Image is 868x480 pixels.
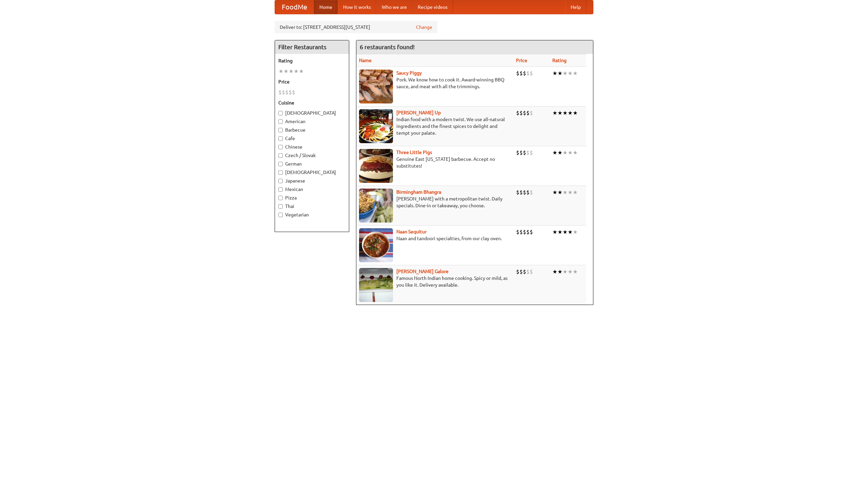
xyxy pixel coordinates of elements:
[552,189,557,196] li: ★
[278,177,346,184] label: Japanese
[278,170,283,175] input: [DEMOGRAPHIC_DATA]
[516,149,519,156] li: $
[278,89,282,96] li: $
[526,228,530,236] li: $
[523,189,526,196] li: $
[359,156,511,169] p: Genuine East [US_STATE] barbecue. Accept no substitutes!
[557,149,563,156] li: ★
[275,40,349,54] h4: Filter Restaurants
[573,70,578,77] li: ★
[278,110,346,116] label: [DEMOGRAPHIC_DATA]
[278,160,346,167] label: German
[278,213,283,217] input: Vegetarian
[573,228,578,236] li: ★
[563,228,568,236] li: ★
[519,268,523,275] li: $
[278,196,283,200] input: Pizza
[359,109,393,143] img: curryup.jpg
[289,68,294,75] li: ★
[563,268,568,275] li: ★
[278,135,346,142] label: Cafe
[412,0,453,14] a: Recipe videos
[516,268,519,275] li: $
[278,128,283,132] input: Barbecue
[573,109,578,117] li: ★
[359,189,393,223] img: bhangra.jpg
[278,99,346,106] h5: Cuisine
[278,153,283,158] input: Czech / Slovak
[516,228,519,236] li: $
[278,118,346,125] label: American
[530,189,533,196] li: $
[396,110,441,115] a: [PERSON_NAME] Up
[526,268,530,275] li: $
[359,149,393,183] img: littlepigs.jpg
[557,228,563,236] li: ★
[396,189,441,195] a: Birmingham Bhangra
[563,109,568,117] li: ★
[278,68,283,75] li: ★
[278,143,346,150] label: Chinese
[530,228,533,236] li: $
[278,211,346,218] label: Vegetarian
[523,70,526,77] li: $
[338,0,376,14] a: How it works
[360,44,415,50] ng-pluralize: 6 restaurants found!
[526,149,530,156] li: $
[278,78,346,85] h5: Price
[376,0,412,14] a: Who we are
[359,195,511,209] p: [PERSON_NAME] with a metropolitan twist. Daily specials. Dine-in or takeaway, you choose.
[285,89,289,96] li: $
[359,70,393,103] img: saucy.jpg
[519,70,523,77] li: $
[530,149,533,156] li: $
[516,70,519,77] li: $
[278,57,346,64] h5: Rating
[552,58,567,63] a: Rating
[526,109,530,117] li: $
[314,0,338,14] a: Home
[552,109,557,117] li: ★
[299,68,304,75] li: ★
[278,204,283,209] input: Thai
[552,149,557,156] li: ★
[523,268,526,275] li: $
[359,76,511,90] p: Pork. We know how to cook it. Award-winning BBQ sauce, and meat with all the trimmings.
[396,70,422,76] a: Saucy Piggy
[292,89,295,96] li: $
[519,149,523,156] li: $
[568,228,573,236] li: ★
[278,136,283,141] input: Cafe
[530,70,533,77] li: $
[516,189,519,196] li: $
[557,70,563,77] li: ★
[552,228,557,236] li: ★
[278,162,283,166] input: German
[278,152,346,159] label: Czech / Slovak
[396,269,449,274] b: [PERSON_NAME] Galore
[519,109,523,117] li: $
[526,189,530,196] li: $
[568,109,573,117] li: ★
[523,228,526,236] li: $
[568,70,573,77] li: ★
[523,109,526,117] li: $
[278,194,346,201] label: Pizza
[552,70,557,77] li: ★
[396,150,432,155] a: Three Little Pigs
[359,268,393,302] img: currygalore.jpg
[526,70,530,77] li: $
[568,268,573,275] li: ★
[557,189,563,196] li: ★
[359,275,511,288] p: Famous North Indian home cooking. Spicy or mild, as you like it. Delivery available.
[523,149,526,156] li: $
[359,235,511,242] p: Naan and tandoori specialties, from our clay oven.
[573,189,578,196] li: ★
[530,109,533,117] li: $
[396,229,427,234] a: Naan Sequitur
